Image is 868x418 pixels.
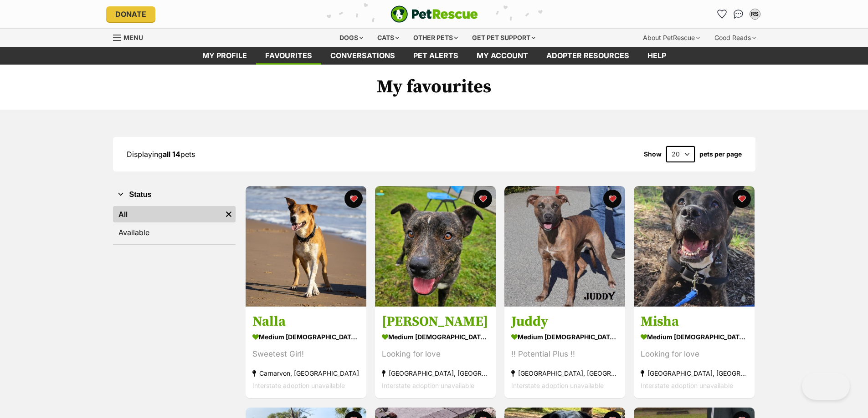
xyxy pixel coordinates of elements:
[733,190,751,208] button: favourite
[113,189,236,201] button: Status
[321,47,404,65] a: conversations
[246,307,366,399] a: Nalla medium [DEMOGRAPHIC_DATA] Dog Sweetest Girl! Carnarvon, [GEOGRAPHIC_DATA] Interstate adopti...
[193,47,256,65] a: My profile
[467,47,537,65] a: My account
[634,186,755,307] img: Misha
[603,190,621,208] button: favourite
[252,313,360,331] h3: Nalla
[537,47,638,65] a: Adopter resources
[504,186,625,307] img: Juddy
[252,368,360,380] div: Carnarvon, [GEOGRAPHIC_DATA]
[375,186,496,307] img: Arlo
[375,307,496,399] a: [PERSON_NAME] medium [DEMOGRAPHIC_DATA] Dog Looking for love [GEOGRAPHIC_DATA], [GEOGRAPHIC_DATA]...
[333,29,370,47] div: Dogs
[113,204,236,244] div: Status
[344,190,363,208] button: favourite
[731,7,746,21] a: Conversations
[638,47,675,65] a: Help
[404,47,467,65] a: Pet alerts
[641,313,748,331] h3: Misha
[382,382,474,390] span: Interstate adoption unavailable
[504,307,625,399] a: Juddy medium [DEMOGRAPHIC_DATA] Dog !! Potential Plus !! [GEOGRAPHIC_DATA], [GEOGRAPHIC_DATA] Int...
[163,150,180,159] strong: all 14
[106,6,155,22] a: Donate
[511,368,618,380] div: [GEOGRAPHIC_DATA], [GEOGRAPHIC_DATA]
[382,313,489,331] h3: [PERSON_NAME]
[750,10,760,19] div: RS
[407,29,464,47] div: Other pets
[474,190,492,208] button: favourite
[802,373,850,400] iframe: Help Scout Beacon - Open
[641,348,748,361] div: Looking for love
[127,150,195,159] span: Displaying pets
[641,368,748,380] div: [GEOGRAPHIC_DATA], [GEOGRAPHIC_DATA]
[641,382,733,390] span: Interstate adoption unavailable
[708,29,762,47] div: Good Reads
[644,151,662,158] span: Show
[371,29,406,47] div: Cats
[113,224,236,241] a: Available
[382,331,489,344] div: medium [DEMOGRAPHIC_DATA] Dog
[252,348,360,361] div: Sweetest Girl!
[382,368,489,380] div: [GEOGRAPHIC_DATA], [GEOGRAPHIC_DATA]
[256,47,321,65] a: Favourites
[466,29,542,47] div: Get pet support
[699,151,742,158] label: pets per page
[246,186,366,307] img: Nalla
[641,331,748,344] div: medium [DEMOGRAPHIC_DATA] Dog
[252,331,360,344] div: medium [DEMOGRAPHIC_DATA] Dog
[511,313,618,331] h3: Juddy
[390,5,478,23] img: logo-e224e6f780fb5917bec1dbf3a21bbac754714ae5b6737aabdf751b685950b380.svg
[123,34,143,41] span: Menu
[113,206,222,222] a: All
[511,348,618,361] div: !! Potential Plus !!
[113,29,149,45] a: Menu
[634,307,755,399] a: Misha medium [DEMOGRAPHIC_DATA] Dog Looking for love [GEOGRAPHIC_DATA], [GEOGRAPHIC_DATA] Interst...
[390,5,478,23] a: PetRescue
[382,348,489,361] div: Looking for love
[715,7,729,21] a: Favourites
[252,382,345,390] span: Interstate adoption unavailable
[748,7,762,21] button: My account
[637,29,706,47] div: About PetRescue
[715,7,762,21] ul: Account quick links
[222,206,236,222] a: Remove filter
[511,331,618,344] div: medium [DEMOGRAPHIC_DATA] Dog
[511,382,604,390] span: Interstate adoption unavailable
[734,10,743,19] img: chat-41dd97257d64d25036548639549fe6c8038ab92f7586957e7f3b1b290dea8141.svg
